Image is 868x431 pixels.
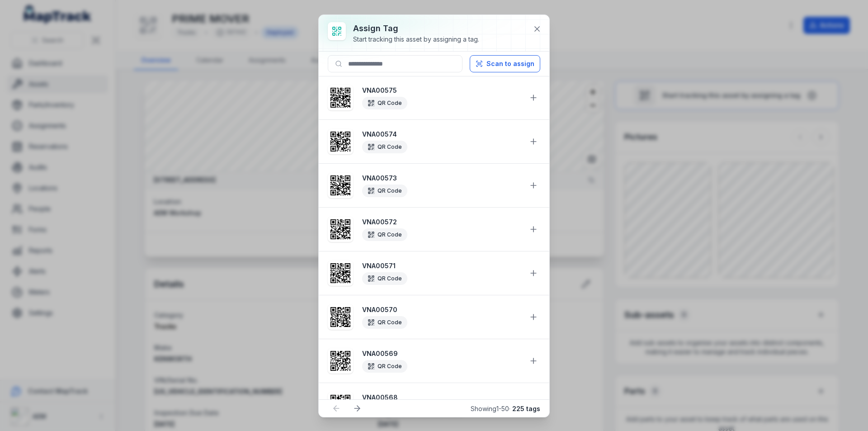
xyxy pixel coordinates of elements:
div: QR Code [362,228,407,241]
div: QR Code [362,316,407,329]
div: QR Code [362,141,407,153]
div: QR Code [362,272,407,285]
div: QR Code [362,97,407,109]
div: Start tracking this asset by assigning a tag. [353,35,479,44]
strong: VNA00571 [362,261,521,270]
h3: Assign tag [353,22,479,35]
strong: VNA00572 [362,218,521,227]
strong: VNA00574 [362,130,521,139]
strong: VNA00570 [362,305,521,314]
strong: VNA00569 [362,349,521,358]
strong: VNA00575 [362,86,521,95]
strong: VNA00568 [362,393,521,402]
button: Scan to assign [470,55,540,72]
span: Showing 1 - 50 · [471,405,540,412]
strong: 225 tags [512,405,540,412]
strong: VNA00573 [362,174,521,183]
div: QR Code [362,185,407,197]
div: QR Code [362,360,407,373]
